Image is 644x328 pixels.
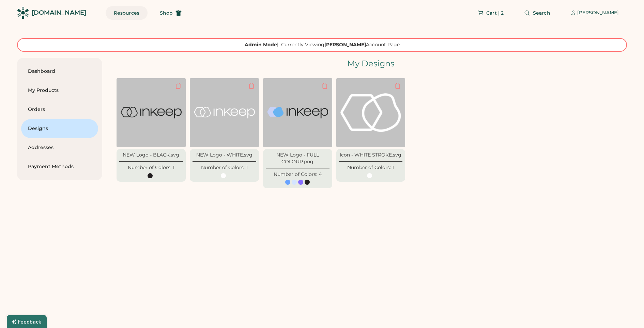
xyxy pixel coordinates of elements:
button: Shop [152,6,190,20]
div: Orders [28,106,91,113]
img: 1759867233628x183716807897776130-Display.png%3Ftr%3Dbl-1 [267,82,328,143]
button: Search [516,6,558,20]
div: Dashboard [28,68,91,75]
div: My Designs [114,58,627,69]
button: Cart | 2 [469,6,512,20]
div: My Products [28,87,91,94]
div: [PERSON_NAME] [577,10,619,16]
div: Number of Colors: 1 [201,164,248,171]
div: [DOMAIN_NAME] [32,9,86,17]
img: 1759930387275x543542185127837700-Display.png%3Ftr%3Dbl-1 [121,82,182,143]
iframe: Front Chat [612,297,641,327]
div: Number of Colors: 1 [128,164,174,171]
img: Rendered Logo - Screens [17,7,29,19]
span: Cart | 2 [486,11,504,15]
button: Resources [106,6,148,20]
img: 1759867054960x629116188751298600-Display.png%3Ftr%3Dbl-1 [340,82,401,143]
div: NEW Logo - WHITE.svg [193,152,256,159]
div: NEW Logo - FULL COLOUR.png [266,152,329,165]
img: 1759867685452x207360157622992900-Display.png%3Ftr%3Dbl-1 [194,82,255,143]
div: Payment Methods [28,163,91,170]
span: Shop [160,11,173,15]
strong: Admin Mode [245,42,277,48]
span: Search [533,11,550,15]
div: Number of Colors: 1 [347,164,394,171]
div: Designs [28,125,91,132]
div: | Currently Viewing Account Page [245,42,400,48]
strong: [PERSON_NAME] [324,42,366,48]
div: Addresses [28,144,91,151]
div: Icon - WHITE STROKE.svg [339,152,403,159]
div: Number of Colors: 4 [274,171,322,178]
div: NEW Logo - BLACK.svg [119,152,183,159]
